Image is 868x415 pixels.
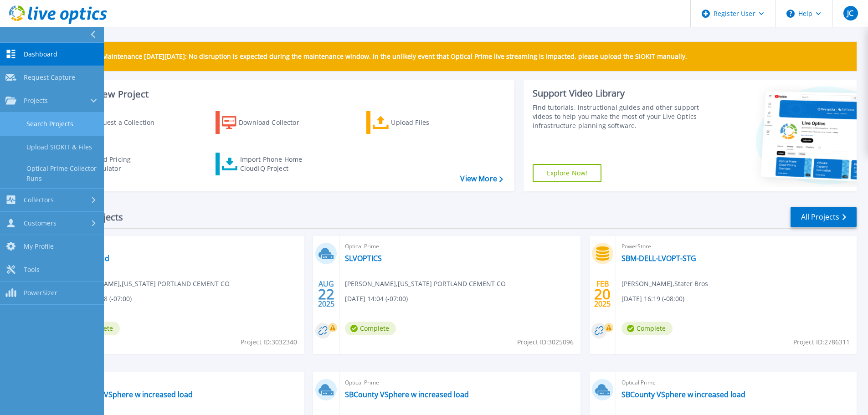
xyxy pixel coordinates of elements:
[621,294,684,304] span: [DATE] 16:19 (-08:00)
[24,97,48,105] span: Projects
[621,279,708,289] span: [PERSON_NAME] , Stater Bros
[24,196,54,204] span: Collectors
[533,164,602,182] a: Explore Now!
[791,207,857,227] a: All Projects
[847,10,853,17] span: JC
[240,155,311,173] div: Import Phone Home CloudIQ Project
[793,337,850,347] span: Project ID: 2786311
[65,89,503,99] h3: Start a New Project
[24,50,57,58] span: Dashboard
[345,390,469,399] a: SBCounty VSphere w increased load
[69,390,193,399] a: SBCounty VSphere w increased load
[366,111,468,134] a: Upload Files
[345,322,396,335] span: Complete
[69,241,298,251] span: Optical Prime
[621,322,673,335] span: Complete
[345,378,575,388] span: Optical Prime
[69,279,230,289] span: [PERSON_NAME] , [US_STATE] PORTLAND CEMENT CO
[345,294,408,304] span: [DATE] 14:04 (-07:00)
[91,113,164,132] div: Request a Collection
[241,337,297,347] span: Project ID: 3032340
[65,111,166,134] a: Request a Collection
[318,290,334,298] span: 22
[318,277,335,311] div: AUG 2025
[216,111,317,134] a: Download Collector
[533,87,703,99] div: Support Video Library
[89,155,162,173] div: Cloud Pricing Calculator
[391,113,464,132] div: Upload Files
[69,378,298,388] span: Optical Prime
[594,290,611,298] span: 20
[68,53,687,60] p: Scheduled Maintenance [DATE][DATE]: No disruption is expected during the maintenance window. In t...
[621,241,851,251] span: PowerStore
[239,113,312,132] div: Download Collector
[345,279,506,289] span: [PERSON_NAME] , [US_STATE] PORTLAND CEMENT CO
[65,153,166,175] a: Cloud Pricing Calculator
[345,254,382,263] a: SLVOPTICS
[345,241,575,251] span: Optical Prime
[24,289,57,297] span: PowerSizer
[533,103,703,130] div: Find tutorials, instructional guides and other support videos to help you make the most of your L...
[621,254,696,263] a: SBM-DELL-LVOPT-STG
[517,337,574,347] span: Project ID: 3025096
[24,219,56,227] span: Customers
[24,266,40,274] span: Tools
[621,378,851,388] span: Optical Prime
[594,277,611,311] div: FEB 2025
[621,390,745,399] a: SBCounty VSphere w increased load
[460,174,503,183] a: View More
[24,242,54,251] span: My Profile
[24,73,75,82] span: Request Capture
